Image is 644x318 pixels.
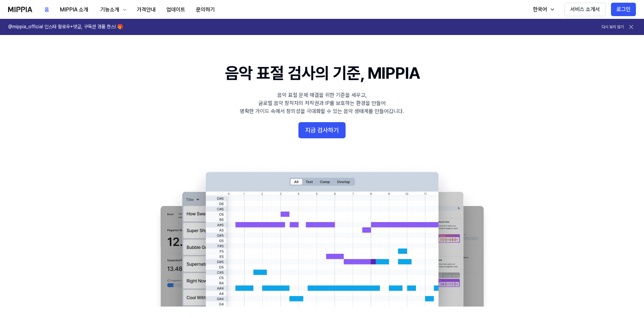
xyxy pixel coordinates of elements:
[191,3,220,16] button: 문의하기
[240,91,404,115] div: 음악 표절 문제 해결을 위한 기준을 세우고, 글로벌 음악 창작자의 저작권과 IP를 보호하는 환경을 만들어 명확한 가이드 속에서 창의성을 극대화할 수 있는 음악 생태계를 만들어...
[131,3,161,16] button: 가격안내
[161,3,191,16] button: 업데이트
[565,3,606,16] button: 서비스 소개서
[161,0,191,19] a: 업데이트
[39,0,55,19] a: 홈
[225,62,419,84] h1: 음악 표절 검사의 기준, MIPPIA
[298,122,346,138] button: 지금 검사하기
[611,3,636,16] button: 로그인
[8,7,32,12] img: logo
[39,3,55,16] button: 홈
[147,165,497,307] img: main Image
[526,3,559,16] button: 한국어
[99,6,121,14] div: 기능소개
[94,3,131,16] button: 기능소개
[532,5,548,13] div: 한국어
[8,24,123,30] h1: @mippia_official 인스타 팔로우+댓글, 구독권 경품 찬스! 🎁
[602,24,624,30] button: 다시 보지 않기
[55,3,94,16] button: MIPPIA 소개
